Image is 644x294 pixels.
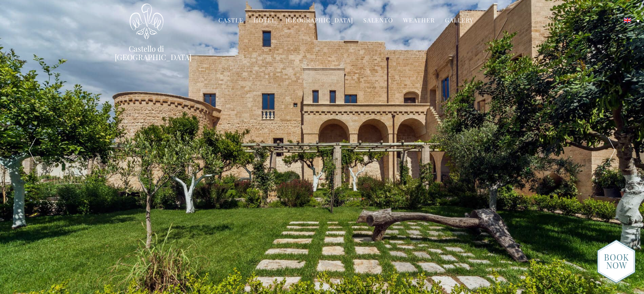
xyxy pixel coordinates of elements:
a: Hotel [254,16,276,26]
img: English [624,18,631,23]
a: Weather [403,16,435,26]
a: Castle [218,16,243,26]
a: Castello di [GEOGRAPHIC_DATA] [115,44,178,61]
img: new-booknow.png [597,239,636,283]
a: Gallery [445,16,473,26]
img: Castello di Ugento [130,3,163,39]
a: Salento [363,16,393,26]
a: [GEOGRAPHIC_DATA] [286,16,353,26]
